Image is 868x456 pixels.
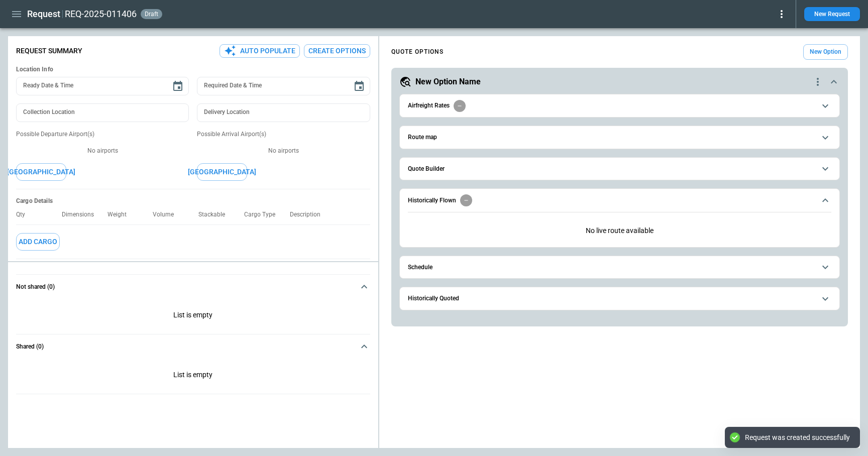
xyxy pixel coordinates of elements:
[16,147,189,155] p: No airports
[812,76,824,88] div: quote-option-actions
[804,7,860,21] button: New Request
[408,256,831,279] button: Schedule
[16,47,82,55] p: Request Summary
[408,102,450,109] h6: Airfreight Rates
[408,295,459,302] h6: Historically Quoted
[290,211,329,218] p: Description
[379,40,860,330] div: scrollable content
[16,284,55,290] h6: Not shared (0)
[391,50,444,54] h4: QUOTE OPTIONS
[408,287,831,310] button: Historically Quoted
[244,211,283,218] p: Cargo Type
[16,197,370,205] h6: Cargo Details
[349,76,369,96] button: Choose date
[304,44,370,58] button: Create Options
[197,130,370,139] p: Possible Arrival Airport(s)
[16,334,370,359] button: Shared (0)
[408,264,432,271] h6: Schedule
[153,211,182,218] p: Volume
[16,275,370,299] button: Not shared (0)
[168,76,188,96] button: Choose date
[803,44,848,60] button: New Option
[408,134,437,141] h6: Route map
[198,211,233,218] p: Stackable
[408,197,456,204] h6: Historically Flown
[16,130,189,139] p: Possible Departure Airport(s)
[408,218,831,243] div: Historically Flown
[16,211,33,218] p: Qty
[62,211,102,218] p: Dimensions
[27,8,60,20] h1: Request
[220,44,300,58] button: Auto Populate
[16,344,44,350] h6: Shared (0)
[408,158,831,180] button: Quote Builder
[408,218,831,243] p: No live route available
[408,126,831,149] button: Route map
[197,147,370,155] p: No airports
[16,299,370,334] p: List is empty
[16,359,370,394] p: List is empty
[16,66,370,73] h6: Location Info
[16,163,66,181] button: [GEOGRAPHIC_DATA]
[143,11,160,18] span: draft
[408,166,445,172] h6: Quote Builder
[16,299,370,334] div: Not shared (0)
[745,433,850,442] div: Request was created successfully
[408,94,831,117] button: Airfreight Rates
[107,211,135,218] p: Weight
[415,76,481,87] h5: New Option Name
[399,76,840,88] button: New Option Namequote-option-actions
[197,163,247,181] button: [GEOGRAPHIC_DATA]
[16,359,370,394] div: Not shared (0)
[408,189,831,212] button: Historically Flown
[16,233,60,251] button: Add Cargo
[65,8,137,20] h2: REQ-2025-011406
